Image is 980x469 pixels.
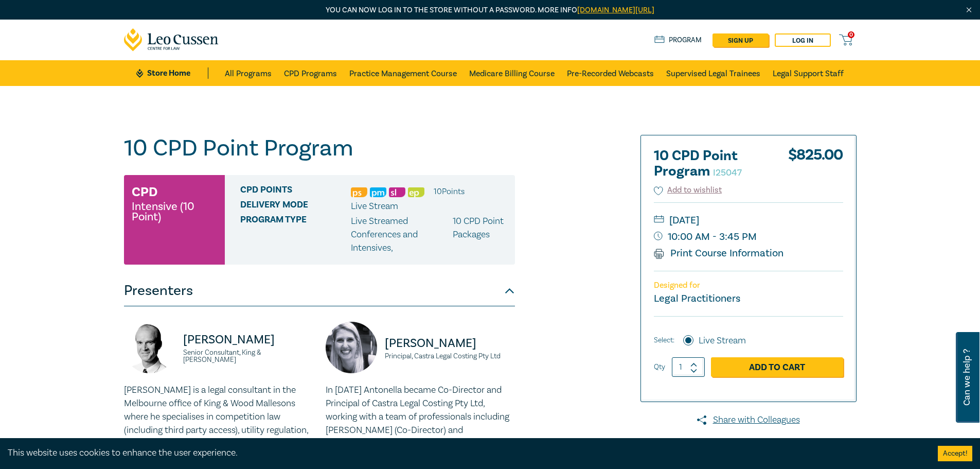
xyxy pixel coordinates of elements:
a: [DOMAIN_NAME][URL] [577,5,654,15]
p: Designed for [654,281,843,290]
a: Medicare Billing Course [469,60,555,86]
img: https://s3.ap-southeast-2.amazonaws.com/leo-cussen-store-production-content/Contacts/Antonella%20... [326,322,377,373]
p: You can now log in to the store without a password. More info [124,5,857,16]
a: Store Home [136,67,208,79]
p: Live Streamed Conferences and Intensives , [351,215,453,255]
button: Presenters [124,275,515,306]
p: [PERSON_NAME] [183,332,313,348]
div: $ 825.00 [788,148,843,184]
a: Share with Colleagues [640,413,857,427]
small: [DATE] [654,212,843,229]
a: Log in [775,33,831,47]
span: Live Stream [351,200,398,212]
p: In [DATE] Antonella became Co-Director and Principal of Castra Legal Costing Pty Ltd, working wit... [326,384,515,450]
span: CPD Points [240,185,351,198]
button: Add to wishlist [654,184,722,196]
h1: 10 CPD Point Program [124,135,515,162]
a: Practice Management Course [349,60,457,86]
button: Accept cookies [938,446,972,461]
img: https://s3.ap-southeast-2.amazonaws.com/leo-cussen-store-production-content/Contacts/Andrew%20Mon... [124,322,175,373]
small: 10:00 AM - 3:45 PM [654,229,843,245]
input: 1 [672,357,705,377]
img: Ethics & Professional Responsibility [408,187,424,197]
img: Close [965,6,973,14]
li: 10 Point s [434,185,465,198]
a: sign up [712,33,769,47]
a: All Programs [225,60,272,86]
label: Qty [654,361,665,373]
span: Program type [240,215,351,255]
small: I25047 [713,167,742,179]
p: [PERSON_NAME] [385,335,515,352]
a: Supervised Legal Trainees [666,60,760,86]
span: Can we help ? [962,338,972,416]
span: Delivery Mode [240,200,351,213]
h3: CPD [132,183,157,201]
a: CPD Programs [284,60,337,86]
a: Pre-Recorded Webcasts [567,60,654,86]
a: Program [654,34,702,46]
img: Professional Skills [351,187,367,197]
small: Intensive (10 Point) [132,201,217,222]
h2: 10 CPD Point Program [654,148,767,179]
div: This website uses cookies to enhance the user experience. [8,446,922,460]
label: Live Stream [699,334,746,348]
a: Print Course Information [654,247,784,260]
a: Add to Cart [711,357,843,377]
small: Principal, Castra Legal Costing Pty Ltd [385,353,515,360]
p: 10 CPD Point Packages [453,215,507,255]
span: 0 [848,31,854,38]
a: Legal Support Staff [773,60,844,86]
p: [PERSON_NAME] is a legal consultant in the Melbourne office of King & Wood Mallesons where he spe... [124,384,313,450]
img: Practice Management & Business Skills [370,187,386,197]
small: Legal Practitioners [654,292,740,305]
small: Senior Consultant, King & [PERSON_NAME] [183,349,313,363]
img: Substantive Law [389,187,405,197]
span: Select: [654,335,674,346]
